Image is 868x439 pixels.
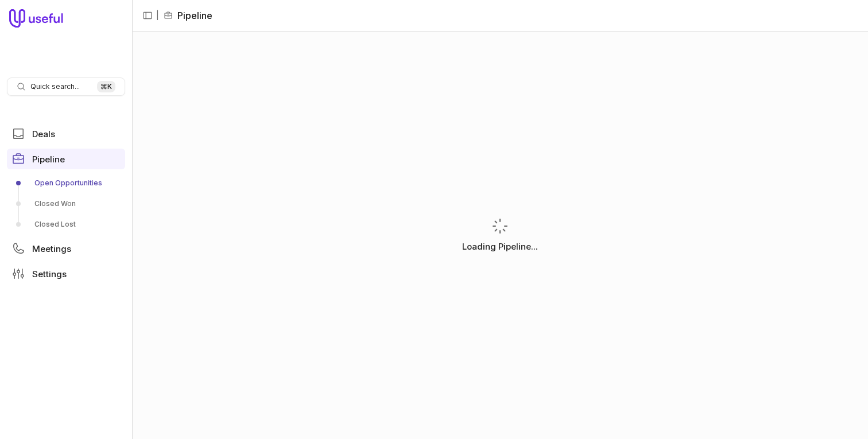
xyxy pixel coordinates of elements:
a: Pipeline [7,149,125,169]
a: Closed Won [7,195,125,213]
a: Open Opportunities [7,174,125,192]
span: Pipeline [32,155,65,164]
span: Deals [32,130,55,138]
p: Loading Pipeline... [462,240,538,254]
a: Deals [7,123,125,144]
div: Pipeline submenu [7,174,125,234]
a: Settings [7,263,125,284]
kbd: ⌘ K [97,81,115,92]
span: Quick search... [30,82,80,91]
span: Meetings [32,244,71,253]
li: Pipeline [164,9,212,22]
button: Collapse sidebar [139,7,156,24]
span: Settings [32,270,67,278]
a: Meetings [7,238,125,259]
span: | [156,9,159,22]
a: Closed Lost [7,215,125,234]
